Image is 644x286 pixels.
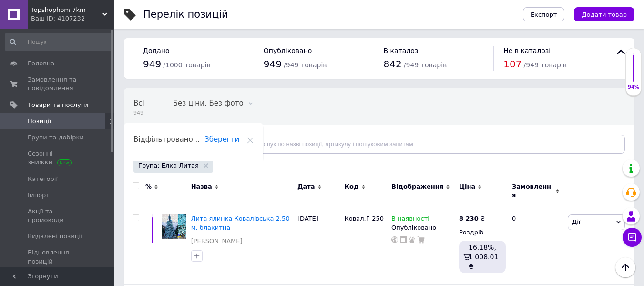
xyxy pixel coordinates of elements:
span: Головна [28,59,54,68]
span: Група: Елка Литая [138,161,199,170]
a: Лита ялинка Ковалівська 2.50 м. блакитна [191,215,290,231]
span: Видалені позиції [28,232,82,241]
span: Код [344,182,358,191]
span: Товари та послуги [28,101,88,109]
span: Замовлення та повідомлення [28,75,88,93]
span: Категорії [28,175,58,183]
img: Литая елка Ковалевская 2.50м. голубая // Лита ялинка / Ель литая / Ёлка искусственная пластиковая [162,214,186,239]
span: В каталозі [384,47,420,54]
span: Без ціни, Без фото [173,99,244,107]
span: Ціна [459,182,475,191]
span: 842 [384,58,402,70]
span: / 949 товарів [404,61,447,69]
div: Опубліковано [391,223,454,232]
span: Додано [143,47,169,54]
span: Відфільтровано... [133,135,200,144]
input: Пошук [5,33,112,51]
span: Дата [297,182,315,191]
span: 949 [143,58,161,70]
span: Експорт [531,11,557,18]
div: 94% [626,84,641,91]
button: Наверх [615,257,635,277]
span: Сезонні знижки [28,149,88,167]
span: Опубліковано [264,47,312,54]
span: / 949 товарів [524,61,567,69]
b: 8 230 [459,215,479,222]
span: Відновлення позицій [28,248,88,265]
span: Групи та добірки [28,133,84,142]
span: В наявності [391,215,429,225]
span: 949 [133,109,144,117]
button: Експорт [523,7,565,21]
button: Додати товар [574,7,634,21]
span: Додати товар [582,11,627,18]
span: Акції та промокоди [28,207,88,224]
span: Назва [191,182,212,191]
input: Пошук по назві позиції, артикулу і пошуковим запитам [240,135,625,154]
div: Роздріб [459,228,504,237]
span: Відображення [391,182,443,191]
span: / 949 товарів [284,61,327,69]
span: Не в каталозі [503,47,551,54]
span: Ковал.Г-250 [344,215,384,222]
div: ₴ [459,214,485,223]
span: Всі [133,99,144,107]
div: Ваш ID: 4107232 [31,14,114,23]
span: Замовлення [512,182,553,200]
span: 107 [503,58,521,70]
span: Topshophom 7km [31,6,102,14]
span: % [145,182,152,191]
span: 949 [264,58,282,70]
div: Перелік позицій [143,10,228,20]
span: 16.18%, 1 008.01 ₴ [469,244,498,270]
span: Позиції [28,117,51,126]
a: [PERSON_NAME] [191,237,243,245]
span: Зберегти [204,135,239,144]
button: Чат з покупцем [623,228,642,247]
div: [DATE] [295,207,342,285]
span: Дії [572,218,580,225]
span: Імпорт [28,191,50,200]
div: 0 [506,207,565,285]
span: / 1000 товарів [163,61,210,69]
